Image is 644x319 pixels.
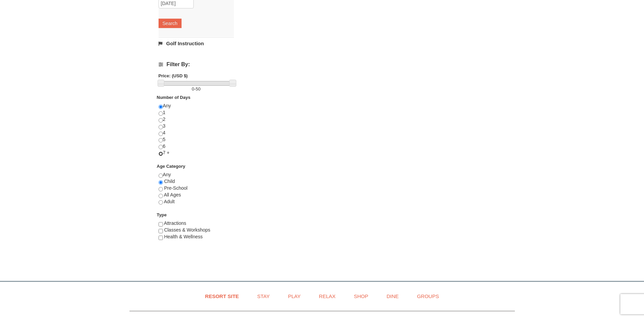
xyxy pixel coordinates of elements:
a: Dine [378,289,407,304]
span: Attractions [164,220,186,226]
span: All Ages [164,192,181,197]
strong: Number of Days [157,95,191,100]
span: 50 [196,86,200,91]
span: Pre-School [164,185,187,191]
button: Search [159,19,182,28]
a: Play [280,289,309,304]
span: Child [164,179,175,184]
strong: Age Category [157,164,186,169]
span: 0 [192,86,194,91]
div: Any 1 2 3 4 5 6 7 + [159,103,234,163]
span: Classes & Workshops [164,227,210,233]
a: Groups [408,289,447,304]
span: Health & Wellness [164,234,202,239]
strong: Price: (USD $) [159,73,188,78]
a: Resort Site [197,289,247,304]
span: Adult [164,199,175,204]
a: Shop [345,289,377,304]
div: Any [159,171,234,212]
label: - [159,86,234,92]
a: Golf Instruction [159,37,234,50]
strong: Type [157,212,167,217]
h4: Filter By: [159,61,234,68]
a: Relax [310,289,344,304]
a: Stay [249,289,278,304]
